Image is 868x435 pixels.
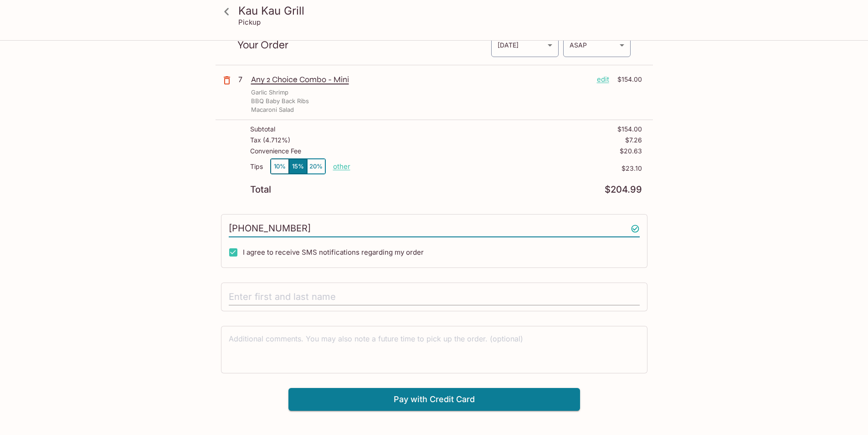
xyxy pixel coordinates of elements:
p: $20.63 [620,147,642,155]
div: ASAP [563,33,631,57]
p: Tips [250,163,263,170]
p: $23.10 [350,165,642,172]
p: Pickup [238,18,261,26]
p: Subtotal [250,126,275,133]
p: Total [250,185,271,194]
h3: Kau Kau Grill [238,4,646,18]
p: Convenience Fee [250,147,301,155]
button: Pay with Credit Card [288,388,580,411]
span: I agree to receive SMS notifications regarding my order [243,248,424,257]
button: 20% [307,159,325,174]
p: 7 [238,74,247,84]
p: Garlic Shrimp [251,88,288,97]
input: Enter first and last name [229,288,640,306]
button: 10% [271,159,289,174]
p: $154.00 [615,74,642,84]
div: [DATE] [491,33,559,57]
p: Tax ( 4.712% ) [250,136,290,144]
button: other [333,162,350,171]
p: $154.00 [617,126,642,133]
input: Enter phone number [229,220,640,237]
p: $204.99 [605,185,642,194]
p: Macaroni Salad [251,105,294,114]
p: $7.26 [625,136,642,144]
button: 15% [289,159,307,174]
p: BBQ Baby Back Ribs [251,97,309,105]
p: Any 2 Choice Combo - Mini [251,74,590,84]
p: edit [597,74,609,84]
p: Your Order [237,41,491,49]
